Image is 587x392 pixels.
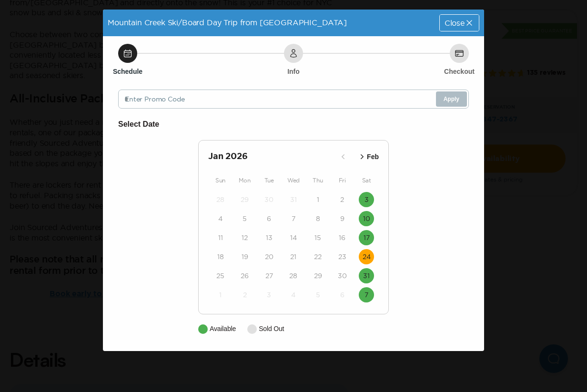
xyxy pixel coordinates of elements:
[290,252,296,261] time: 21
[265,252,273,261] time: 20
[289,271,297,281] time: 28
[292,214,295,223] time: 7
[237,268,253,283] button: 26
[339,233,345,242] time: 16
[290,195,297,204] time: 31
[340,195,344,204] time: 2
[262,287,277,302] button: 3
[359,268,374,283] button: 31
[208,150,335,163] h2: Jan 2026
[316,214,320,223] time: 8
[359,230,374,245] button: 17
[267,290,271,300] time: 3
[334,268,350,283] button: 30
[213,230,228,245] button: 11
[310,249,325,264] button: 22
[213,192,228,207] button: 28
[334,211,350,226] button: 9
[291,290,295,300] time: 4
[306,175,330,186] div: Thu
[241,271,249,281] time: 26
[265,271,273,281] time: 27
[208,175,233,186] div: Sun
[241,195,249,204] time: 29
[262,211,277,226] button: 6
[363,252,371,261] time: 24
[233,175,257,186] div: Mon
[259,324,284,334] p: Sold Out
[354,175,379,186] div: Sat
[334,249,350,264] button: 23
[363,271,370,281] time: 31
[359,211,374,226] button: 10
[243,214,247,223] time: 5
[340,290,344,300] time: 6
[262,230,277,245] button: 13
[363,214,370,223] time: 10
[286,230,301,245] button: 14
[218,214,223,223] time: 4
[310,230,325,245] button: 15
[310,268,325,283] button: 29
[364,233,370,242] time: 17
[213,211,228,226] button: 4
[257,175,281,186] div: Tue
[213,249,228,264] button: 18
[340,214,344,223] time: 9
[286,211,301,226] button: 7
[338,271,347,281] time: 30
[237,249,253,264] button: 19
[217,252,224,261] time: 18
[262,268,277,283] button: 27
[266,233,273,242] time: 13
[330,175,354,186] div: Fri
[316,290,320,300] time: 5
[262,192,277,207] button: 30
[218,233,223,242] time: 11
[359,249,374,264] button: 24
[286,287,301,302] button: 4
[364,290,368,300] time: 7
[359,192,374,207] button: 3
[444,67,475,76] h6: Checkout
[310,211,325,226] button: 8
[118,118,469,131] h6: Select Date
[310,192,325,207] button: 1
[113,67,142,76] h6: Schedule
[210,324,236,334] p: Available
[314,233,321,242] time: 15
[286,192,301,207] button: 31
[367,152,379,162] p: Feb
[219,290,222,300] time: 1
[359,287,374,302] button: 7
[334,192,350,207] button: 2
[317,195,319,204] time: 1
[243,290,247,300] time: 2
[213,287,228,302] button: 1
[242,252,248,261] time: 19
[334,230,350,245] button: 16
[108,18,347,27] span: Mountain Creek Ski/Board Day Trip from [GEOGRAPHIC_DATA]
[286,268,301,283] button: 28
[213,268,228,283] button: 25
[216,271,224,281] time: 25
[237,192,253,207] button: 29
[287,67,300,76] h6: Info
[267,214,271,223] time: 6
[445,19,465,27] span: Close
[334,287,350,302] button: 6
[310,287,325,302] button: 5
[237,230,253,245] button: 12
[264,195,273,204] time: 30
[237,287,253,302] button: 2
[262,249,277,264] button: 20
[314,271,322,281] time: 29
[216,195,224,204] time: 28
[354,149,382,165] button: Feb
[286,249,301,264] button: 21
[338,252,346,261] time: 23
[237,211,253,226] button: 5
[290,233,297,242] time: 14
[281,175,305,186] div: Wed
[242,233,248,242] time: 12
